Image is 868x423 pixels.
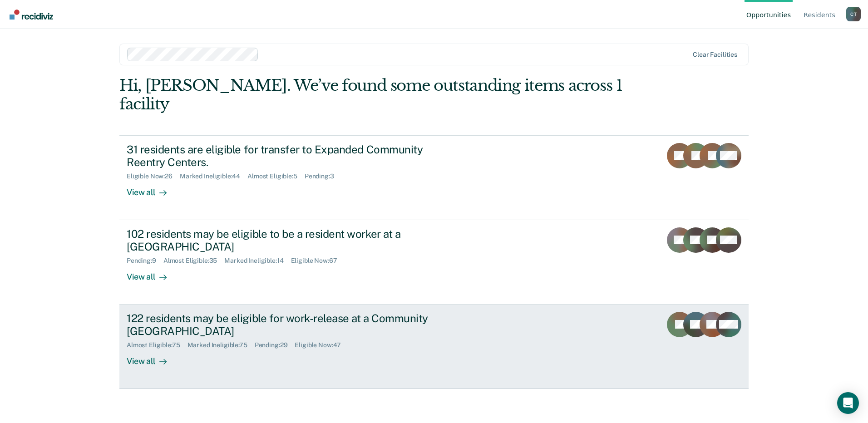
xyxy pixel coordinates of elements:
div: Almost Eligible : 35 [163,257,225,265]
div: Pending : 3 [305,172,341,180]
div: 122 residents may be eligible for work-release at a Community [GEOGRAPHIC_DATA] [127,312,445,338]
div: 31 residents are eligible for transfer to Expanded Community Reentry Centers. [127,143,445,169]
div: 102 residents may be eligible to be a resident worker at a [GEOGRAPHIC_DATA] [127,227,445,254]
div: Eligible Now : 26 [127,172,180,180]
div: Pending : 29 [255,341,295,349]
div: Hi, [PERSON_NAME]. We’ve found some outstanding items across 1 facility [119,76,623,113]
div: Eligible Now : 47 [295,341,348,349]
div: View all [127,349,178,367]
img: Recidiviz [10,10,53,20]
div: Open Intercom Messenger [837,392,859,414]
a: 31 residents are eligible for transfer to Expanded Community Reentry Centers.Eligible Now:26Marke... [119,135,749,220]
div: Marked Ineligible : 75 [187,341,255,349]
div: Pending : 9 [127,257,163,265]
button: Profile dropdown button [846,7,861,21]
div: Marked Ineligible : 44 [180,172,247,180]
div: Almost Eligible : 75 [127,341,187,349]
div: Almost Eligible : 5 [247,172,305,180]
div: Clear facilities [693,51,737,59]
div: Marked Ineligible : 14 [224,257,291,265]
div: View all [127,265,178,282]
a: 122 residents may be eligible for work-release at a Community [GEOGRAPHIC_DATA]Almost Eligible:75... [119,305,749,389]
div: View all [127,180,178,198]
div: Eligible Now : 67 [291,257,345,265]
div: C T [846,7,861,21]
a: 102 residents may be eligible to be a resident worker at a [GEOGRAPHIC_DATA]Pending:9Almost Eligi... [119,220,749,305]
